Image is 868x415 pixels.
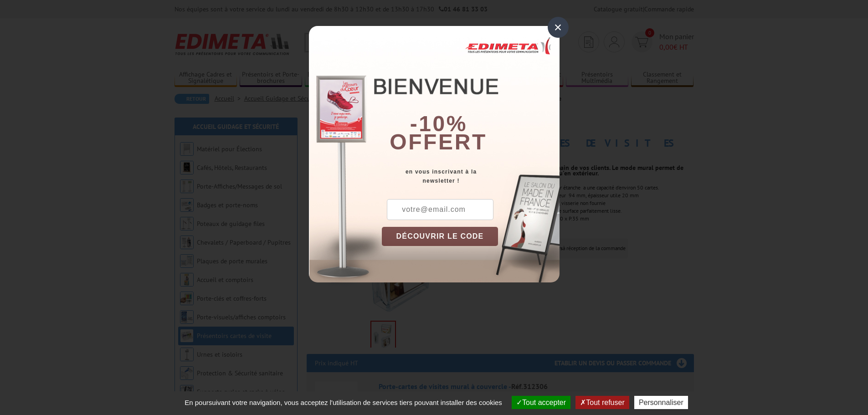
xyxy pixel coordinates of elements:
b: -10% [410,112,467,136]
button: Tout refuser [575,396,629,409]
button: DÉCOUVRIR LE CODE [382,227,498,246]
div: × [548,17,569,38]
font: offert [390,130,487,154]
div: en vous inscrivant à la newsletter ! [382,167,560,185]
input: votre@email.com [387,199,493,220]
span: En poursuivant votre navigation, vous acceptez l'utilisation de services tiers pouvant installer ... [180,399,507,406]
button: Personnaliser (fenêtre modale) [634,396,688,409]
button: Tout accepter [512,396,570,409]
